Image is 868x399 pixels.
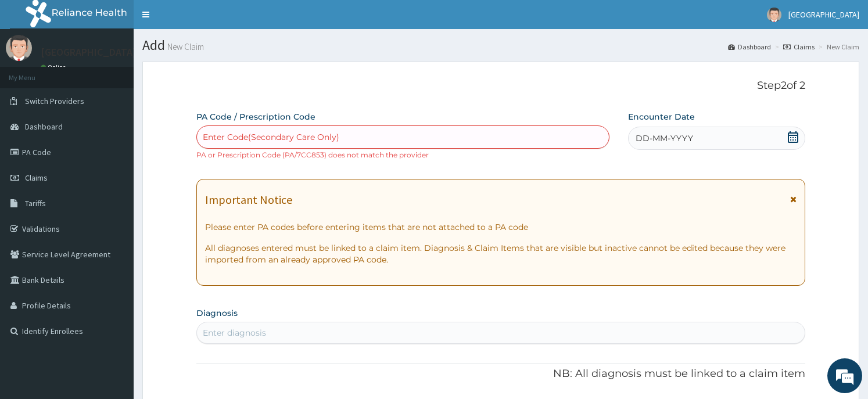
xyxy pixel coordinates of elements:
[636,132,693,144] span: DD-MM-YYYY
[196,111,315,123] label: PA Code / Prescription Code
[203,131,339,143] div: Enter Code(Secondary Care Only)
[205,242,796,265] p: All diagnoses entered must be linked to a claim item. Diagnosis & Claim Items that are visible bu...
[196,150,429,159] small: PA or Prescription Code (PA/7CC853) does not match the provider
[6,35,32,61] img: User Image
[788,9,859,20] span: [GEOGRAPHIC_DATA]
[25,198,46,209] span: Tariffs
[196,366,805,382] p: NB: All diagnosis must be linked to a claim item
[25,121,63,132] span: Dashboard
[142,38,859,53] h1: Add
[41,47,137,57] p: [GEOGRAPHIC_DATA]
[205,193,292,206] h1: Important Notice
[783,42,815,52] a: Claims
[165,42,204,51] small: New Claim
[196,307,238,319] label: Diagnosis
[25,96,84,106] span: Switch Providers
[203,327,266,339] div: Enter diagnosis
[816,42,859,52] li: New Claim
[25,172,48,183] span: Claims
[205,221,796,233] p: Please enter PA codes before entering items that are not attached to a PA code
[767,8,781,22] img: User Image
[41,63,69,71] a: Online
[628,111,695,123] label: Encounter Date
[196,80,805,92] p: Step 2 of 2
[728,42,771,52] a: Dashboard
